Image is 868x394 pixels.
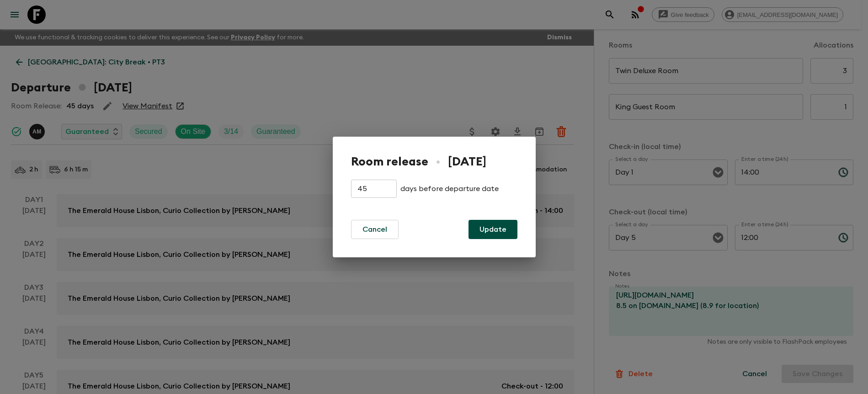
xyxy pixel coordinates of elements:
h1: [DATE] [448,155,486,169]
p: days before departure date [400,180,499,194]
button: Cancel [351,220,399,239]
h1: • [436,155,441,169]
input: e.g. 30 [351,180,397,198]
h1: Room release [351,155,428,169]
button: Update [469,220,517,239]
